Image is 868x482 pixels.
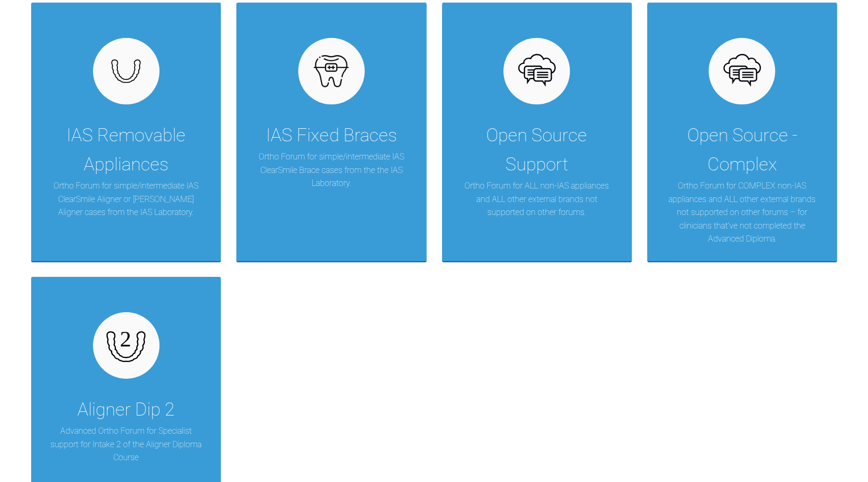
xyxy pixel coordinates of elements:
[663,179,821,246] p: Ortho Forum for COMPLEX non-IAS appliances and ALL other external brands not supported on other f...
[663,121,821,179] div: Open Source - Complex
[647,3,837,261] a: Open Source - ComplexOrtho Forum for COMPLEX non-IAS appliances and ALL other external brands not...
[266,121,396,150] div: IAS Fixed Braces
[106,326,146,366] img: aligner-diploma-2.b6fe054d.svg
[47,179,205,219] p: Ortho Forum for simple/intermediate IAS ClearSmile Aligner or [PERSON_NAME] Aligner cases from th...
[47,121,205,179] div: IAS Removable Appliances
[517,51,557,91] img: opensource.6e495855.svg
[722,51,762,91] img: opensource.6e495855.svg
[47,424,205,464] p: Advanced Ortho Forum for Specialist support for Intake 2 of the Aligner Diploma Course
[236,3,426,261] a: IAS Fixed BracesOrtho Forum for simple/intermediate IAS ClearSmile Brace cases from the the IAS L...
[77,395,175,424] div: Aligner Dip 2
[106,56,146,86] img: removables.927eaa4e.svg
[252,150,410,190] p: Ortho Forum for simple/intermediate IAS ClearSmile Brace cases from the the IAS Laboratory.
[311,51,351,91] img: fixed.9f4e6236.svg
[31,3,221,261] a: IAS Removable AppliancesOrtho Forum for simple/intermediate IAS ClearSmile Aligner or [PERSON_NAM...
[458,121,616,179] div: Open Source Support
[458,179,616,219] p: Ortho Forum for ALL non-IAS appliances and ALL other external brands not supported on other forums.
[442,3,632,261] a: Open Source SupportOrtho Forum for ALL non-IAS appliances and ALL other external brands not suppo...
